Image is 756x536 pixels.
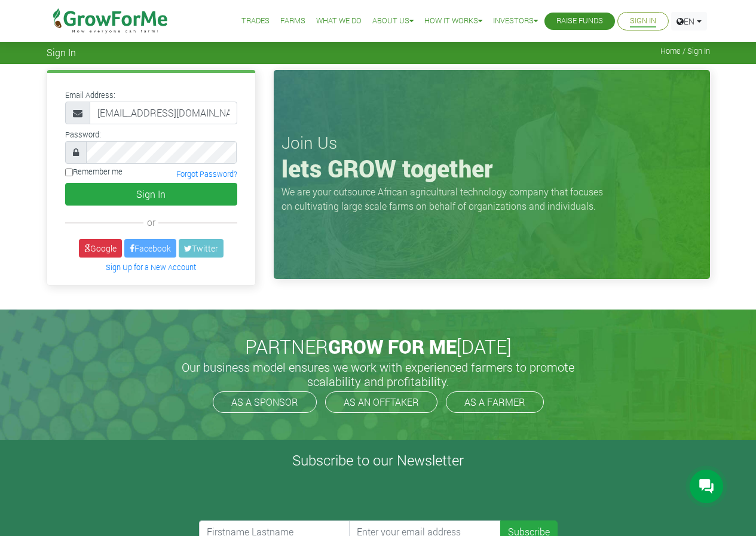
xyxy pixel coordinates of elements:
[65,183,237,206] button: Sign In
[660,47,710,56] span: Home / Sign In
[65,166,123,177] label: Remember me
[65,90,115,101] label: Email Address:
[281,133,702,153] h3: Join Us
[325,391,437,413] a: AS AN OFFTAKER
[106,262,196,272] a: Sign Up for a New Account
[65,129,101,140] label: Password:
[493,15,538,27] a: Investors
[281,185,610,213] p: We are your outsource African agricultural technology company that focuses on cultivating large s...
[372,15,414,27] a: About Us
[213,391,317,413] a: AS A SPONSOR
[630,15,656,27] a: Sign In
[328,333,457,359] span: GROW FOR ME
[671,12,707,30] a: EN
[169,360,587,388] h5: Our business model ensures we work with experienced farmers to promote scalability and profitabil...
[199,474,381,520] iframe: reCAPTCHA
[79,239,122,258] a: Google
[65,169,73,176] input: Remember me
[51,335,705,358] h2: PARTNER [DATE]
[90,102,237,124] input: Email Address
[176,169,237,179] a: Forgot Password?
[65,215,237,229] div: or
[424,15,482,27] a: How it Works
[316,15,362,27] a: What We Do
[280,15,305,27] a: Farms
[241,15,270,27] a: Trades
[15,452,741,469] h4: Subscribe to our Newsletter
[556,15,603,27] a: Raise Funds
[47,47,76,58] span: Sign In
[281,154,702,183] h1: lets GROW together
[446,391,544,413] a: AS A FARMER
